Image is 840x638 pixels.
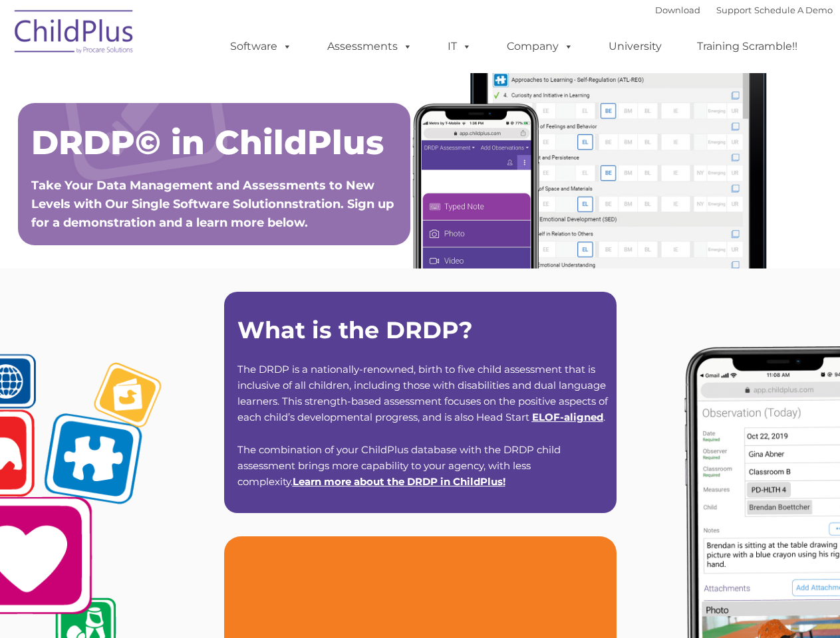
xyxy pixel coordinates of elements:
[434,33,485,60] a: IT
[31,178,394,230] span: Take Your Data Management and Assessments to New Levels with Our Single Software Solutionnstratio...
[655,5,700,15] a: Download
[532,411,603,423] a: ELOF-aligned
[716,5,752,15] a: Support
[493,33,587,60] a: Company
[754,5,833,15] a: Schedule A Demo
[237,316,473,344] strong: What is the DRDP?
[237,443,561,488] span: The combination of your ChildPlus database with the DRDP child assessment brings more capability ...
[655,5,833,15] font: |
[684,33,811,60] a: Training Scramble!!
[237,363,608,423] span: The DRDP is a nationally-renowned, birth to five child assessment that is inclusive of all childr...
[217,33,305,60] a: Software
[293,475,503,488] a: Learn more about the DRDP in ChildPlus
[293,475,505,488] span: !
[8,1,141,67] img: ChildPlus by Procare Solutions
[595,33,675,60] a: University
[314,33,426,60] a: Assessments
[31,122,384,163] span: DRDP© in ChildPlus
